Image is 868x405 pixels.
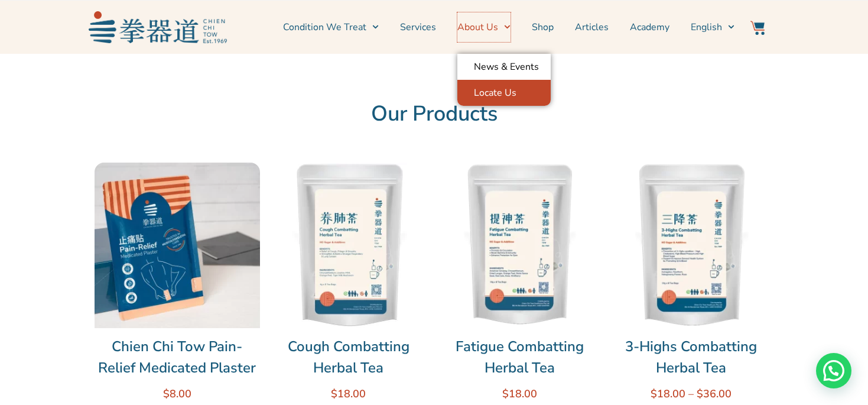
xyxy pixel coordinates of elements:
[691,20,722,34] span: English
[457,80,551,106] a: Locate Us
[163,387,191,401] bdi: 8.00
[437,336,603,378] a: Fatigue Combatting Herbal Tea
[331,387,366,401] bdi: 18.00
[816,353,851,388] div: Need help? WhatsApp contact
[95,336,260,378] a: Chien Chi Tow Pain-Relief Medicated Plaster
[331,387,337,401] span: $
[95,163,260,328] img: Chien Chi Tow Pain-Relief Medicated Plaster
[95,101,774,127] h2: Our Products
[233,12,735,42] nav: Menu
[651,387,685,401] bdi: 18.00
[457,12,511,42] a: About Us
[502,387,509,401] span: $
[697,387,703,401] span: $
[750,21,765,35] img: Website Icon-03
[266,336,431,378] a: Cough Combatting Herbal Tea
[283,12,379,42] a: Condition We Treat
[651,387,657,401] span: $
[457,54,551,106] ul: About Us
[532,12,554,42] a: Shop
[691,12,734,42] a: Switch to English
[502,387,537,401] bdi: 18.00
[437,163,603,328] img: Fatigue Combatting Herbal Tea
[630,12,669,42] a: Academy
[163,387,170,401] span: $
[266,163,431,328] img: Cough Combatting Herbal Tea
[697,387,732,401] bdi: 36.00
[400,12,436,42] a: Services
[575,12,609,42] a: Articles
[609,336,774,378] a: 3-Highs Combatting Herbal Tea
[688,387,694,401] span: –
[609,163,774,328] img: 3-Highs Combatting Herbal Tea
[457,54,551,80] a: News & Events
